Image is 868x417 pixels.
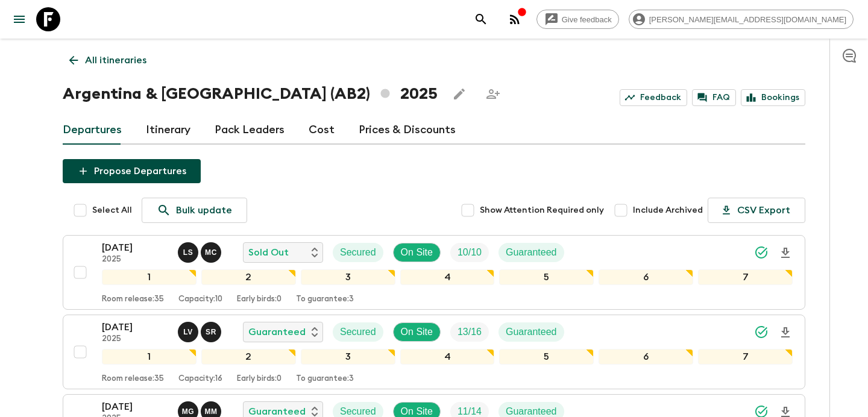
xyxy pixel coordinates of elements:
[296,295,354,304] p: To guarantee: 3
[741,89,805,106] a: Bookings
[778,325,793,340] svg: Download Onboarding
[633,204,703,216] span: Include Archived
[450,243,489,262] div: Trip Fill
[178,322,224,342] button: LVSR
[400,269,495,285] div: 4
[102,255,168,265] p: 2025
[450,322,489,342] div: Trip Fill
[778,246,793,260] svg: Download Onboarding
[301,349,395,365] div: 3
[176,203,232,218] p: Bulk update
[296,374,354,384] p: To guarantee: 3
[63,48,153,72] a: All itineraries
[142,198,247,223] a: Bulk update
[248,325,306,339] p: Guaranteed
[333,322,383,342] div: Secured
[469,7,493,31] button: search adventures
[499,349,594,365] div: 5
[63,315,805,389] button: [DATE]2025Lucas Valentim, Sol RodriguezGuaranteedSecuredOn SiteTrip FillGuaranteed1234567Room rel...
[63,116,122,145] a: Departures
[499,269,594,285] div: 5
[506,325,557,339] p: Guaranteed
[629,10,854,29] div: [PERSON_NAME][EMAIL_ADDRESS][DOMAIN_NAME]
[205,248,217,257] p: M C
[102,240,168,255] p: [DATE]
[458,325,482,339] p: 13 / 16
[237,374,281,384] p: Early birds: 0
[63,235,805,310] button: [DATE]2025Luana Seara, Mariano CenzanoSold OutSecuredOn SiteTrip FillGuaranteed1234567Room releas...
[340,245,376,260] p: Secured
[178,242,224,263] button: LSMC
[178,295,222,304] p: Capacity: 10
[599,349,693,365] div: 6
[481,82,505,106] span: Share this itinerary
[7,7,31,31] button: menu
[201,269,296,285] div: 2
[620,89,687,106] a: Feedback
[102,349,197,365] div: 1
[754,245,769,260] svg: Synced Successfully
[400,349,495,365] div: 4
[555,15,618,24] span: Give feedback
[92,204,132,216] span: Select All
[102,320,168,334] p: [DATE]
[754,325,769,339] svg: Synced Successfully
[178,325,224,335] span: Lucas Valentim, Sol Rodriguez
[237,295,281,304] p: Early birds: 0
[708,198,805,223] button: CSV Export
[206,327,216,337] p: S R
[183,248,193,257] p: L S
[102,269,197,285] div: 1
[480,204,604,216] span: Show Attention Required only
[63,159,201,183] button: Propose Departures
[359,116,456,145] a: Prices & Discounts
[102,334,168,344] p: 2025
[182,407,195,416] p: M G
[63,82,438,106] h1: Argentina & [GEOGRAPHIC_DATA] (AB2) 2025
[698,349,793,365] div: 7
[340,325,376,339] p: Secured
[178,246,224,256] span: Luana Seara, Mariano Cenzano
[248,245,289,260] p: Sold Out
[393,322,441,342] div: On Site
[692,89,736,106] a: FAQ
[102,400,168,414] p: [DATE]
[401,325,433,339] p: On Site
[178,374,222,384] p: Capacity: 16
[204,407,217,416] p: M M
[599,269,693,285] div: 6
[393,243,441,262] div: On Site
[506,245,557,260] p: Guaranteed
[401,245,433,260] p: On Site
[201,349,296,365] div: 2
[698,269,793,285] div: 7
[458,245,482,260] p: 10 / 10
[643,15,853,24] span: [PERSON_NAME][EMAIL_ADDRESS][DOMAIN_NAME]
[146,116,190,145] a: Itinerary
[178,405,224,415] span: Marcella Granatiere, Matias Molina
[301,269,395,285] div: 3
[536,10,619,29] a: Give feedback
[215,116,285,145] a: Pack Leaders
[183,327,193,337] p: L V
[447,82,471,106] button: Edit this itinerary
[333,243,383,262] div: Secured
[102,374,164,384] p: Room release: 35
[85,53,146,67] p: All itineraries
[102,295,164,304] p: Room release: 35
[309,116,335,145] a: Cost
